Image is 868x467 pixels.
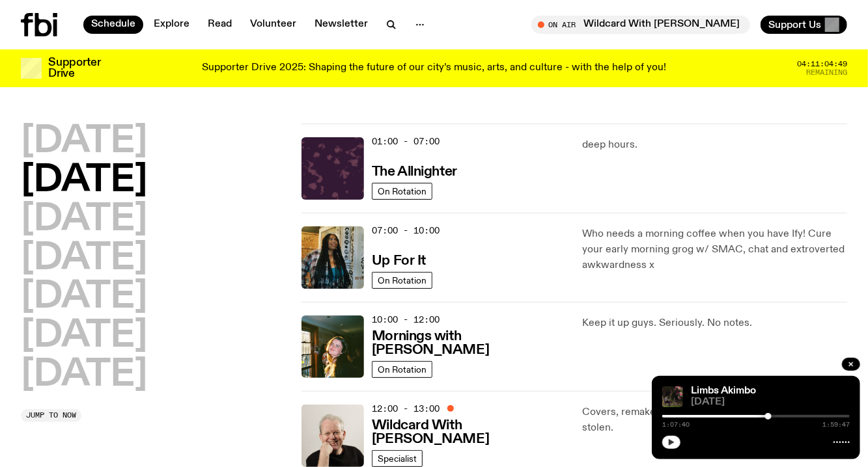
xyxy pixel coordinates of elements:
button: On AirWildcard With [PERSON_NAME] [531,16,750,34]
a: Read [200,16,240,34]
a: Limbs Akimbo [691,386,756,396]
a: Newsletter [307,16,376,34]
span: Remaining [806,69,847,76]
span: 12:00 - 13:00 [372,403,440,415]
p: Covers, remakes, re-hashes + all things borrowed and stolen. [582,405,847,436]
span: Support Us [768,19,821,31]
span: 10:00 - 12:00 [372,314,440,326]
span: On Rotation [378,186,427,196]
span: 1:07:40 [662,421,690,428]
button: [DATE] [21,241,147,277]
span: Specialist [378,453,417,463]
span: Jump to now [26,412,76,419]
a: Mornings with [PERSON_NAME] [372,327,567,357]
button: [DATE] [21,357,147,394]
span: On Rotation [378,275,427,285]
span: 04:11:04:49 [797,60,847,68]
a: On Rotation [372,272,432,289]
a: Specialist [372,450,423,467]
a: Volunteer [242,16,304,34]
a: The Allnighter [372,163,457,179]
a: On Rotation [372,183,432,200]
p: Supporter Drive 2025: Shaping the future of our city’s music, arts, and culture - with the help o... [202,62,666,74]
h3: Supporter Drive [48,57,100,79]
p: Keep it up guys. Seriously. No notes. [582,315,847,331]
span: 01:00 - 07:00 [372,135,440,148]
a: Up For It [372,252,426,268]
a: Schedule [83,16,143,34]
img: Stuart is smiling charmingly, wearing a black t-shirt against a stark white background. [301,405,364,467]
button: [DATE] [21,124,147,160]
span: 1:59:47 [822,421,850,428]
span: 07:00 - 10:00 [372,224,440,237]
h3: Wildcard With [PERSON_NAME] [372,419,567,446]
p: Who needs a morning coffee when you have Ify! Cure your early morning grog w/ SMAC, chat and extr... [582,226,847,273]
button: [DATE] [21,202,147,238]
button: [DATE] [21,279,147,315]
img: Freya smiles coyly as she poses for the image. [301,315,364,378]
p: deep hours. [582,137,847,153]
button: [DATE] [21,163,147,199]
h3: Mornings with [PERSON_NAME] [372,330,567,357]
button: Jump to now [21,409,81,422]
img: Ify - a Brown Skin girl with black braided twists, looking up to the side with her tongue stickin... [301,226,364,289]
a: Wildcard With [PERSON_NAME] [372,416,567,446]
button: Support Us [761,16,847,34]
h3: Up For It [372,254,426,268]
button: [DATE] [21,318,147,354]
span: On Rotation [378,364,427,374]
a: Explore [146,16,197,34]
span: [DATE] [691,397,850,407]
img: Jackson sits at an outdoor table, legs crossed and gazing at a black and brown dog also sitting a... [662,386,683,407]
a: On Rotation [372,361,432,378]
h3: The Allnighter [372,165,457,179]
